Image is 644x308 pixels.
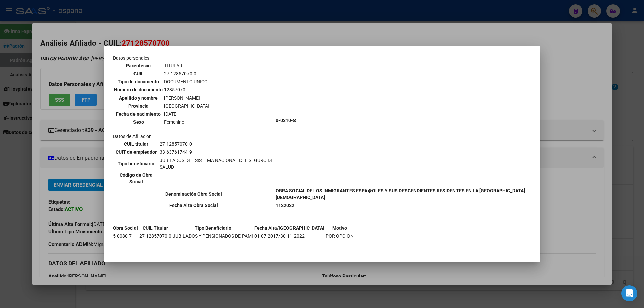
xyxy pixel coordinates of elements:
[276,118,296,123] b: 0-0310-8
[114,110,163,118] th: Fecha de nacimiento
[159,140,274,148] td: 27-12857070-0
[159,148,274,156] td: 33-63761744-9
[114,148,159,156] th: CUIT de empleador
[621,285,637,301] div: Open Intercom Messenger
[114,157,159,171] th: Tipo beneficiario
[113,224,138,232] th: Obra Social
[164,86,210,94] td: 12857070
[139,232,172,240] td: 27-12857070-0
[139,224,172,232] th: CUIL Titular
[276,188,525,200] b: OBRA SOCIAL DE LOS INMIGRANTES ESPA�OLES Y SUS DESCENDIENTES RESIDENTES EN LA [GEOGRAPHIC_DATA][D...
[113,232,138,240] td: 5-0080-7
[254,232,325,240] td: 01-07-2017/30-11-2022
[114,78,163,85] th: Tipo de documento
[325,232,354,240] td: POR OPCION
[113,202,275,209] th: Fecha Alta Obra Social
[113,187,275,201] th: Denominación Obra Social
[114,70,163,77] th: CUIL
[164,118,210,126] td: Femenino
[114,118,163,126] th: Sexo
[164,78,210,85] td: DOCUMENTO UNICO
[114,86,163,94] th: Número de documento
[172,232,253,240] td: JUBILADOS Y PENSIONADOS DE PAMI
[276,203,294,208] b: 1122022
[164,110,210,118] td: [DATE]
[325,224,354,232] th: Motivo
[164,62,210,69] td: TITULAR
[114,94,163,102] th: Apellido y nombre
[114,171,159,185] th: Código de Obra Social
[254,224,325,232] th: Fecha Alta/[GEOGRAPHIC_DATA]
[114,140,159,148] th: CUIL titular
[113,54,275,186] td: Datos personales Datos de Afiliación
[164,94,210,102] td: [PERSON_NAME]
[164,102,210,110] td: [GEOGRAPHIC_DATA]
[164,70,210,77] td: 27-12857070-0
[114,62,163,69] th: Parentesco
[114,102,163,110] th: Provincia
[172,224,253,232] th: Tipo Beneficiario
[159,157,274,171] td: JUBILADOS DEL SISTEMA NACIONAL DEL SEGURO DE SALUD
